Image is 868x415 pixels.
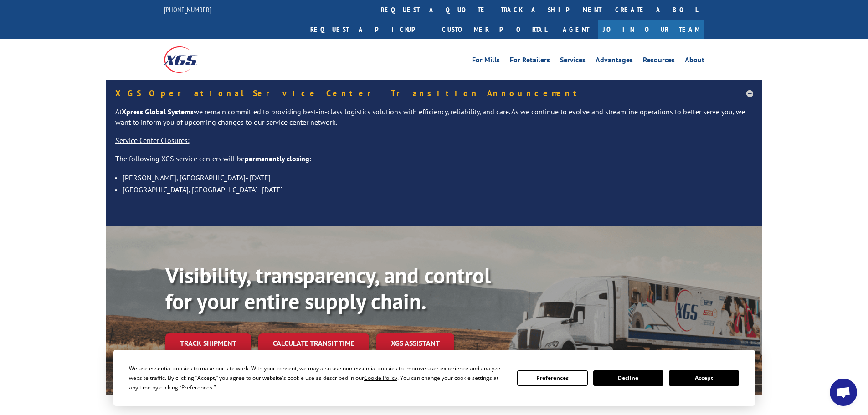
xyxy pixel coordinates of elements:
[596,56,633,67] a: Advantages
[593,370,663,386] button: Decline
[181,384,212,391] span: Preferences
[830,379,857,406] a: Open chat
[122,107,194,116] strong: Xpress Global Systems
[472,56,500,67] a: For Mills
[376,333,454,353] a: XGS ASSISTANT
[435,20,554,39] a: Customer Portal
[364,374,397,382] span: Cookie Policy
[643,56,675,67] a: Resources
[510,56,550,67] a: For Retailers
[554,20,598,39] a: Agent
[115,89,753,97] h5: XGS Operational Service Center Transition Announcement
[165,333,251,353] a: Track shipment
[115,136,190,145] u: Service Center Closures:
[669,370,739,386] button: Accept
[113,350,755,406] div: Cookie Consent Prompt
[123,172,753,184] li: [PERSON_NAME], [GEOGRAPHIC_DATA]- [DATE]
[598,20,704,39] a: Join Our Team
[165,261,491,316] b: Visibility, transparency, and control for your entire supply chain.
[303,20,435,39] a: Request a pickup
[164,5,211,14] a: [PHONE_NUMBER]
[123,184,753,195] li: [GEOGRAPHIC_DATA], [GEOGRAPHIC_DATA]- [DATE]
[245,154,309,163] strong: permanently closing
[115,107,753,136] p: At we remain committed to providing best-in-class logistics solutions with efficiency, reliabilit...
[258,333,369,353] a: Calculate transit time
[560,56,586,67] a: Services
[115,154,753,172] p: The following XGS service centers will be :
[517,370,587,386] button: Preferences
[129,364,506,392] div: We use essential cookies to make our site work. With your consent, we may also use non-essential ...
[685,56,704,67] a: About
